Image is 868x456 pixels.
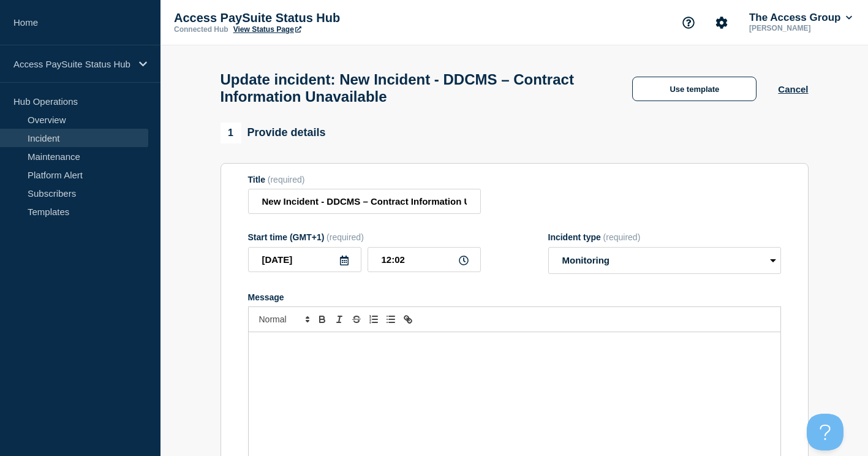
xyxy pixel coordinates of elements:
p: Access PaySuite Status Hub [13,59,131,69]
button: Toggle strikethrough text [348,312,365,327]
iframe: Help Scout Beacon - Open [807,414,843,450]
select: Incident type [548,247,781,274]
button: Toggle bulleted list [382,312,399,327]
input: Title [248,189,481,214]
span: Font size [254,312,314,327]
p: Connected Hub [174,25,228,34]
button: Toggle italic text [331,312,348,327]
div: Start time (GMT+1) [248,232,481,242]
button: Toggle ordered list [365,312,382,327]
span: (required) [268,175,305,184]
span: (required) [326,232,364,242]
input: HH:MM [368,247,481,272]
p: Access PaySuite Status Hub [174,11,419,25]
h1: Update incident: New Incident - DDCMS – Contract Information Unavailable [221,71,611,105]
span: 1 [221,123,241,143]
p: [PERSON_NAME] [747,24,855,32]
button: The Access Group [747,12,855,24]
button: Toggle link [399,312,417,327]
button: Cancel [778,84,808,94]
button: Toggle bold text [314,312,331,327]
button: Account settings [709,10,734,36]
span: (required) [603,232,641,242]
button: Use template [632,77,757,101]
div: Message [248,292,781,302]
div: Provide details [221,123,326,143]
input: YYYY-MM-DD [248,247,361,272]
div: Incident type [548,232,781,242]
div: Title [248,175,481,184]
a: View Status Page [233,25,301,34]
button: Support [676,10,701,36]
